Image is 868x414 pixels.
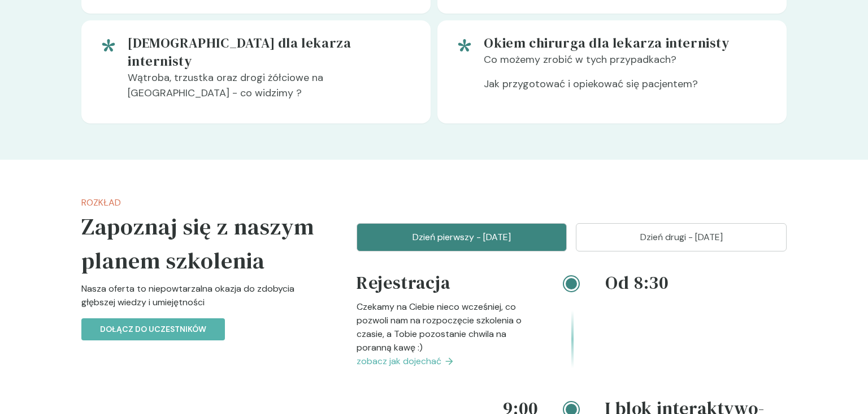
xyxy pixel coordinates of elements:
[605,270,787,296] h4: Od 8:30
[357,355,441,368] span: zobacz jak dojechać
[81,196,320,210] p: Rozkład
[576,223,787,251] button: Dzień drugi - [DATE]
[357,270,538,300] h4: Rejestracja
[128,34,413,70] h5: [DEMOGRAPHIC_DATA] dla lekarza internisty
[357,223,567,251] button: Dzień pierwszy - [DATE]
[484,52,769,76] p: Co możemy zrobić w tych przypadkach?
[81,210,320,278] h5: Zapoznaj się z naszym planem szkolenia
[484,76,769,101] p: Jak przygotować i opiekować się pacjentem?
[81,323,225,335] a: Dołącz do uczestników
[100,323,206,335] p: Dołącz do uczestników
[590,231,772,244] p: Dzień drugi - [DATE]
[81,318,225,340] button: Dołącz do uczestników
[357,300,538,355] p: Czekamy na Ciebie nieco wcześniej, co pozwoli nam na rozpoczęcie szkolenia o czasie, a Tobie pozo...
[371,231,553,244] p: Dzień pierwszy - [DATE]
[128,70,413,110] p: Wątroba, trzustka oraz drogi żółciowe na [GEOGRAPHIC_DATA] - co widzimy ?
[81,282,320,318] p: Nasza oferta to niepowtarzalna okazja do zdobycia głębszej wiedzy i umiejętności
[357,355,538,368] a: zobacz jak dojechać
[484,34,769,52] h5: Okiem chirurga dla lekarza internisty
